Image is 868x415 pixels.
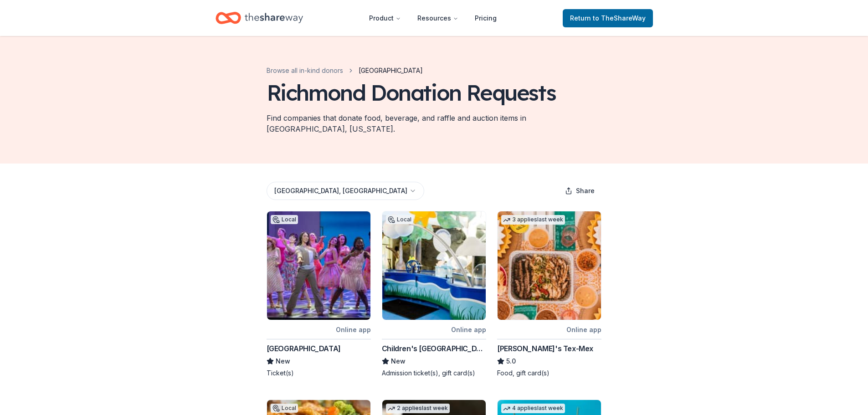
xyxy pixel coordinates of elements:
a: Image for Altria TheaterLocalOnline app[GEOGRAPHIC_DATA]NewTicket(s) [267,211,371,378]
div: Online app [566,324,601,335]
img: Image for Children's Museum of Richmond [382,211,486,320]
span: Share [576,185,595,196]
div: Local [386,215,413,224]
a: Returnto TheShareWay [563,9,653,27]
a: Browse all in-kind donors [267,65,343,76]
span: New [276,356,290,367]
div: Online app [336,324,371,335]
button: Product [362,9,408,27]
div: Ticket(s) [267,369,371,378]
div: Admission ticket(s), gift card(s) [382,369,486,378]
div: Children's [GEOGRAPHIC_DATA] [382,343,486,354]
img: Image for Chuy's Tex-Mex [498,211,601,320]
span: [GEOGRAPHIC_DATA] [359,65,423,76]
div: Find companies that donate food, beverage, and raffle and auction items in [GEOGRAPHIC_DATA], [US... [267,113,602,134]
span: New [391,356,406,367]
span: Return [570,13,646,24]
div: 3 applies last week [501,215,565,225]
nav: breadcrumb [267,65,423,76]
div: Local [271,404,298,413]
div: [PERSON_NAME]'s Tex-Mex [497,343,593,354]
a: Home [216,7,303,29]
a: Image for Children's Museum of RichmondLocalOnline appChildren's [GEOGRAPHIC_DATA]NewAdmission ti... [382,211,486,378]
img: Image for Altria Theater [267,211,370,320]
button: Resources [410,9,466,27]
div: 4 applies last week [501,404,565,413]
div: [GEOGRAPHIC_DATA] [267,343,341,354]
div: 2 applies last week [386,404,450,413]
nav: Main [362,7,504,29]
a: Pricing [467,9,504,27]
span: to TheShareWay [593,14,646,22]
div: Richmond Donation Requests [267,80,556,105]
span: 5.0 [506,356,516,367]
div: Food, gift card(s) [497,369,601,378]
button: Share [558,182,602,200]
div: Local [271,215,298,224]
div: Online app [451,324,486,335]
a: Image for Chuy's Tex-Mex3 applieslast weekOnline app[PERSON_NAME]'s Tex-Mex5.0Food, gift card(s) [497,211,601,378]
